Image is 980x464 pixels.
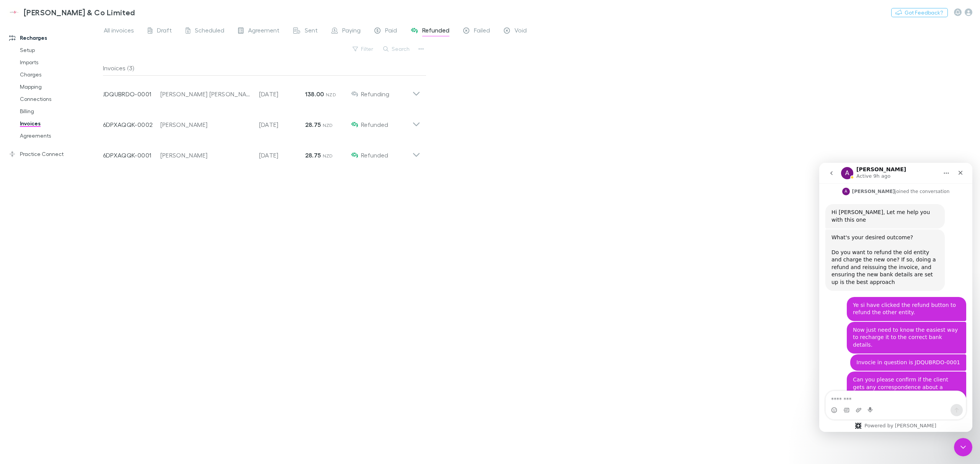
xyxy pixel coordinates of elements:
[3,3,140,21] a: [PERSON_NAME] & Co Limited
[361,90,389,97] span: Refunding
[104,26,134,36] span: All invoices
[8,8,21,17] img: Epplett & Co Limited's Logo
[474,26,490,36] span: Failed
[379,44,414,54] button: Search
[12,56,109,68] a: Imports
[305,26,318,36] span: Sent
[12,117,109,130] a: Invoices
[385,26,397,36] span: Paid
[12,44,109,56] a: Setup
[24,8,135,17] h3: [PERSON_NAME] & Co Limited
[160,89,252,99] div: [PERSON_NAME] [PERSON_NAME]
[422,26,449,36] span: Refunded
[259,89,305,99] p: [DATE]
[349,44,378,54] button: Filter
[2,32,109,44] a: Recharges
[342,26,361,36] span: Paying
[305,121,321,128] strong: 28.75
[195,26,224,36] span: Scheduled
[326,92,336,97] span: NZD
[103,89,160,99] p: JDQUBRDO-0001
[305,151,321,159] strong: 28.75
[2,148,109,160] a: Practice Connect
[97,137,426,167] div: 6DPXAQQK-0001[PERSON_NAME][DATE]28.75 NZDRefunded
[103,120,160,129] p: 6DPXAQQK-0002
[157,26,172,36] span: Draft
[12,81,109,93] a: Mapping
[954,438,972,456] iframe: Intercom live chat
[12,93,109,105] a: Connections
[248,26,279,36] span: Agreement
[97,106,426,137] div: 6DPXAQQK-0002[PERSON_NAME][DATE]28.75 NZDRefunded
[12,130,109,142] a: Agreements
[361,151,388,159] span: Refunded
[103,151,160,160] p: 6DPXAQQK-0001
[97,76,426,106] div: JDQUBRDO-0001[PERSON_NAME] [PERSON_NAME][DATE]138.00 NZDRefunding
[361,121,388,128] span: Refunded
[12,68,109,81] a: Charges
[12,105,109,117] a: Billing
[514,26,527,36] span: Void
[305,90,324,98] strong: 138.00
[819,163,972,432] iframe: Intercom live chat
[259,120,305,129] p: [DATE]
[323,153,333,159] span: NZD
[891,8,948,17] button: Got Feedback?
[160,151,252,160] div: [PERSON_NAME]
[160,120,252,129] div: [PERSON_NAME]
[259,151,305,160] p: [DATE]
[323,122,333,128] span: NZD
